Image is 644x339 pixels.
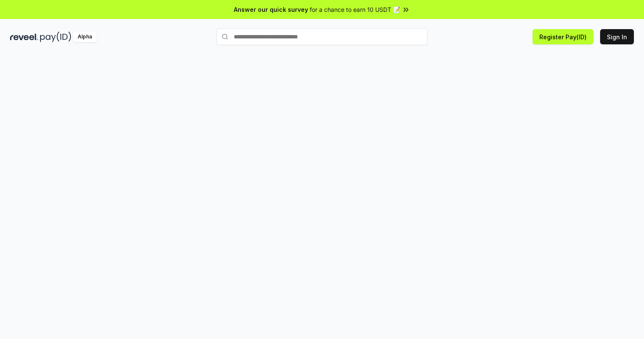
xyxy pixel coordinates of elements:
[600,29,634,44] button: Sign In
[234,5,308,14] span: Answer our quick survey
[73,32,97,42] div: Alpha
[310,5,400,14] span: for a chance to earn 10 USDT 📝
[40,32,71,42] img: pay_id
[10,32,38,42] img: reveel_dark
[533,29,593,44] button: Register Pay(ID)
